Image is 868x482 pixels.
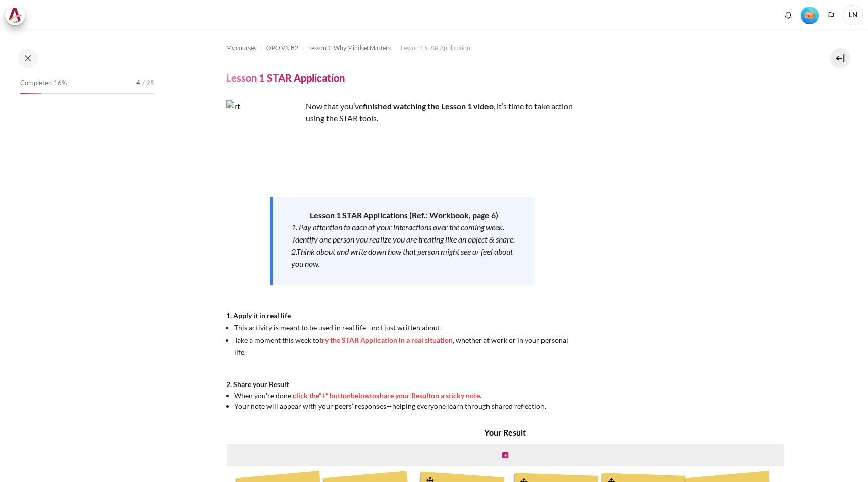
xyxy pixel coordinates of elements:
span: When you're done, [234,391,293,400]
span: Completed 16% [20,78,67,88]
h4: Your Result [226,426,785,439]
h4: Lesson 1 STAR Application [226,71,345,84]
span: Lesson 1 STAR Application [401,43,470,53]
a: My courses [226,42,256,54]
p: Now that you’ve , it’s time to take action using the STAR tools. [226,100,579,124]
strong: 1. Apply it in real life [226,311,291,320]
span: My courses [226,43,256,53]
nav: Navigation bar [226,40,796,56]
a: Lesson 1 STAR Application [401,42,470,54]
span: This activity is meant to be used in real life—not just written about. [234,323,442,332]
span: LN [843,5,863,25]
img: rt [226,100,302,176]
span: share your Result [376,391,431,400]
a: OPO VN B2 [266,42,298,54]
span: Lesson 1: Why Mindset Matters [308,43,391,53]
span: to [370,391,376,400]
span: below [351,391,370,400]
span: / 25 [142,78,154,88]
a: Architeck Architeck [5,5,30,25]
a: Level #1 [797,6,823,24]
div: 16% [20,93,42,94]
i: Create new note in this column [502,452,508,459]
a: Lesson 1: Why Mindset Matters [308,42,391,54]
span: OPO VN B2 [266,43,298,53]
span: “+” button [319,391,351,400]
img: Architeck [8,8,22,23]
span: Your note will appear with your peers’ responses—helping everyone learn through shared reflection. [234,402,546,410]
button: Languages [824,8,839,23]
em: 1. Pay attention to each of your interactions over the coming week. Identify one person you reali... [291,222,515,244]
strong: Lesson 1 STAR Applications (Ref.: Workbook, page 6) [310,210,498,220]
div: Level #1 [801,6,819,24]
span: Take a moment this week to , whether at work or in your personal life. [234,335,568,356]
strong: finished watching the Lesson 1 video [363,101,494,111]
span: click the [293,391,319,400]
span: on a sticky note. [431,391,481,400]
span: try the STAR Application in a real situation [319,335,453,344]
span: 4 [136,78,140,88]
em: 2.Think about and write down how that person might see or feel about you now. [291,247,513,268]
img: Level #1 [801,7,819,24]
div: Show notification window with no new notifications [781,8,796,23]
strong: 2. Share your Result [226,380,289,389]
a: User menu [843,5,863,25]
